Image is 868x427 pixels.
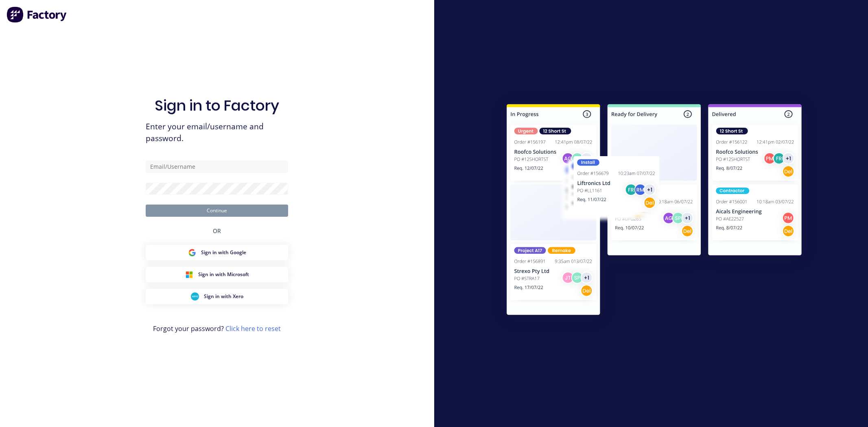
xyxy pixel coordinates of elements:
a: Click here to reset [225,324,281,333]
img: Factory [7,7,68,23]
span: Forgot your password? [153,324,281,333]
button: Continue [146,205,288,217]
span: Sign in with Microsoft [198,271,249,278]
button: Microsoft Sign inSign in with Microsoft [146,267,288,282]
button: Google Sign inSign in with Google [146,245,288,260]
button: Xero Sign inSign in with Xero [146,289,288,304]
div: OR [213,217,221,245]
img: Google Sign in [188,248,196,257]
img: Sign in [489,88,820,334]
span: Enter your email/username and password. [146,121,288,144]
img: Microsoft Sign in [185,270,193,279]
span: Sign in with Google [201,249,246,256]
input: Email/Username [146,161,288,173]
span: Sign in with Xero [204,293,243,300]
img: Xero Sign in [191,292,199,301]
h1: Sign in to Factory [155,97,279,114]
